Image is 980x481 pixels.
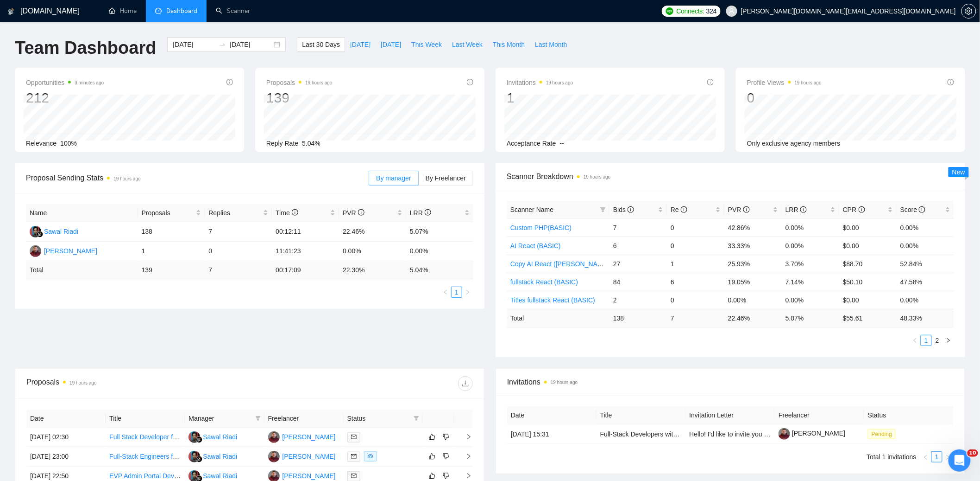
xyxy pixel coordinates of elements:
[339,242,406,261] td: 0.00%
[188,413,251,423] span: Manager
[900,206,925,213] span: Score
[447,37,488,52] button: Last Week
[443,289,448,295] span: left
[283,432,336,442] div: [PERSON_NAME]
[106,447,185,467] td: Full-Stack Engineers for AI-First Tutoring Platform
[839,218,897,237] td: $0.00
[747,89,822,107] div: 0
[351,454,357,459] span: mail
[376,37,406,52] button: [DATE]
[406,242,473,261] td: 0.00%
[69,380,96,385] time: 19 hours ago
[15,37,156,59] h1: Team Dashboard
[667,255,724,273] td: 1
[910,335,921,346] li: Previous Page
[609,255,667,273] td: 27
[931,451,942,462] li: 1
[351,473,357,479] span: mail
[440,287,451,298] li: Previous Page
[946,338,951,343] span: right
[406,261,473,279] td: 5.04 %
[350,39,371,50] span: [DATE]
[782,255,839,273] td: 3.70%
[188,451,200,462] img: SR
[724,237,782,255] td: 33.33%
[510,278,578,286] a: fullstack React (BASIC)
[412,411,421,425] span: filter
[414,416,419,421] span: filter
[779,428,790,440] img: c1Solt7VbwHmdfN9daG-llb3HtbK8lHyvFES2IJpurApVoU8T7FGrScjE2ec-Wjl2v
[376,174,411,182] span: By manager
[897,255,954,273] td: 52.84%
[507,406,597,424] th: Date
[535,39,567,50] span: Last Month
[597,424,686,444] td: Full-Stack Developers with AI Expertise for SaaS Platform
[166,7,197,15] span: Dashboard
[462,287,473,298] li: Next Page
[113,176,140,181] time: 19 hours ago
[600,430,766,438] a: Full-Stack Developers with AI Expertise for SaaS Platform
[681,206,687,213] span: info-circle
[429,453,435,460] span: like
[339,222,406,242] td: 22.46%
[26,89,104,107] div: 212
[429,472,435,480] span: like
[266,77,333,88] span: Proposals
[226,79,233,85] span: info-circle
[368,454,373,459] span: eye
[507,376,954,388] span: Invitations
[507,171,954,182] span: Scanner Breakdown
[426,174,466,182] span: By Freelancer
[671,206,687,213] span: Re
[264,410,344,428] th: Freelancer
[138,204,205,222] th: Proposals
[196,456,202,462] img: gigradar-bm.png
[546,80,573,85] time: 19 hours ago
[30,226,41,237] img: SR
[864,406,954,424] th: Status
[897,291,954,309] td: 0.00%
[560,140,564,147] span: --
[381,39,401,50] span: [DATE]
[961,4,976,19] button: setting
[897,309,954,327] td: 48.33 %
[779,430,845,437] a: [PERSON_NAME]
[667,273,724,291] td: 6
[26,172,369,184] span: Proposal Sending Stats
[452,287,462,297] a: 1
[839,309,897,327] td: $ 55.61
[203,471,237,481] div: Sawal Riadi
[724,218,782,237] td: 42.86%
[272,222,339,242] td: 00:12:11
[609,309,667,327] td: 138
[666,7,673,15] img: upwork-logo.png
[628,206,634,213] span: info-circle
[868,430,899,437] a: Pending
[429,433,435,441] span: like
[268,472,336,479] a: KP[PERSON_NAME]
[37,231,43,237] img: gigradar-bm.png
[943,335,954,346] li: Next Page
[109,472,250,480] a: EVP Admin Portal Development with Integrations
[897,273,954,291] td: 47.58%
[297,37,345,52] button: Last 30 Days
[782,218,839,237] td: 0.00%
[26,261,138,279] td: Total
[667,309,724,327] td: 7
[609,291,667,309] td: 2
[459,380,472,387] span: download
[283,451,336,462] div: [PERSON_NAME]
[458,473,472,479] span: right
[493,39,525,50] span: This Month
[551,380,578,385] time: 19 hours ago
[230,39,272,50] input: End date
[440,287,451,298] button: left
[667,237,724,255] td: 0
[507,309,609,327] td: Total
[451,287,462,298] li: 1
[427,451,438,462] button: like
[188,452,237,460] a: SRSawal Riadi
[75,80,104,85] time: 3 minutes ago
[253,411,263,425] span: filter
[686,406,775,424] th: Invitation Letter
